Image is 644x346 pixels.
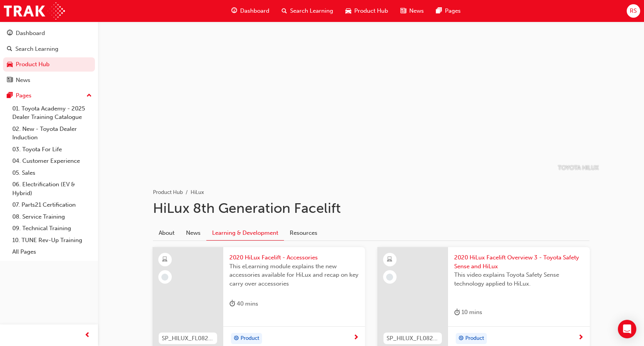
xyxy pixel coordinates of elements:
span: news-icon [400,6,406,16]
a: Product Hub [3,57,95,72]
span: This eLearning module explains the new accessories available for HiLux and recap on key carry ove... [229,262,359,288]
a: All Pages [9,246,95,258]
a: Learning & Development [206,226,284,241]
span: search-icon [282,6,287,16]
span: duration-icon [454,308,460,317]
a: 02. New - Toyota Dealer Induction [9,123,95,144]
p: TOYOTA HILUX [558,164,599,172]
span: 2020 HiLux Facelift - Accessories [229,253,359,262]
button: Pages [3,89,95,103]
div: Open Intercom Messenger [618,320,636,338]
a: News [3,73,95,87]
span: This video explains Toyota Safety Sense technology applied to HiLux. [454,271,584,288]
a: Search Learning [3,42,95,56]
span: Product Hub [354,7,388,15]
span: up-icon [86,91,92,101]
span: pages-icon [7,92,13,99]
span: guage-icon [231,6,237,16]
button: DashboardSearch LearningProduct HubNews [3,25,95,89]
a: 10. TUNE Rev-Up Training [9,234,95,246]
span: RS [630,7,637,15]
a: Dashboard [3,26,95,40]
div: Pages [16,91,32,100]
span: target-icon [458,334,464,344]
span: search-icon [7,46,12,53]
span: duration-icon [229,299,235,309]
a: Product Hub [153,189,183,196]
a: Resources [284,226,323,241]
h1: HiLux 8th Generation Facelift [153,200,589,217]
span: learningRecordVerb_NONE-icon [161,274,168,281]
a: 09. Technical Training [9,222,95,234]
a: 01. Toyota Academy - 2025 Dealer Training Catalogue [9,103,95,123]
span: prev-icon [85,331,90,340]
span: SP_HILUX_FL0820_VID_03 [387,334,439,343]
span: News [409,7,424,15]
img: Trak [4,2,65,20]
a: car-iconProduct Hub [339,3,394,19]
div: 10 mins [454,308,482,317]
span: learningResourceType_ELEARNING-icon [162,255,168,265]
span: Product [465,334,484,343]
button: RS [627,4,640,18]
span: pages-icon [436,6,442,16]
span: Search Learning [290,7,333,15]
span: learningRecordVerb_NONE-icon [386,274,393,281]
span: Pages [445,7,461,15]
div: Search Learning [15,45,58,53]
span: target-icon [234,334,239,344]
a: 08. Service Training [9,211,95,223]
span: learningResourceType_ELEARNING-icon [387,255,392,265]
span: Dashboard [240,7,269,15]
a: search-iconSearch Learning [276,3,339,19]
div: 40 mins [229,299,258,309]
a: news-iconNews [394,3,430,19]
a: 04. Customer Experience [9,155,95,167]
a: guage-iconDashboard [225,3,276,19]
span: 2020 HiLux Facelift Overview 3 - Toyota Safety Sense and HiLux [454,253,584,271]
span: news-icon [7,77,13,84]
span: next-icon [578,334,584,341]
span: car-icon [345,6,351,16]
span: Product [241,334,259,343]
a: 06. Electrification (EV & Hybrid) [9,179,95,199]
div: Dashboard [16,29,45,38]
a: News [180,226,206,241]
a: 07. Parts21 Certification [9,199,95,211]
a: 05. Sales [9,167,95,179]
span: guage-icon [7,30,13,37]
span: car-icon [7,61,13,68]
span: next-icon [353,334,359,341]
a: 03. Toyota For Life [9,144,95,155]
div: News [16,76,30,85]
a: About [153,226,180,241]
span: SP_HILUX_FL0820_ACSSRY_EL [162,334,214,343]
a: pages-iconPages [430,3,467,19]
li: HiLux [191,188,204,197]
